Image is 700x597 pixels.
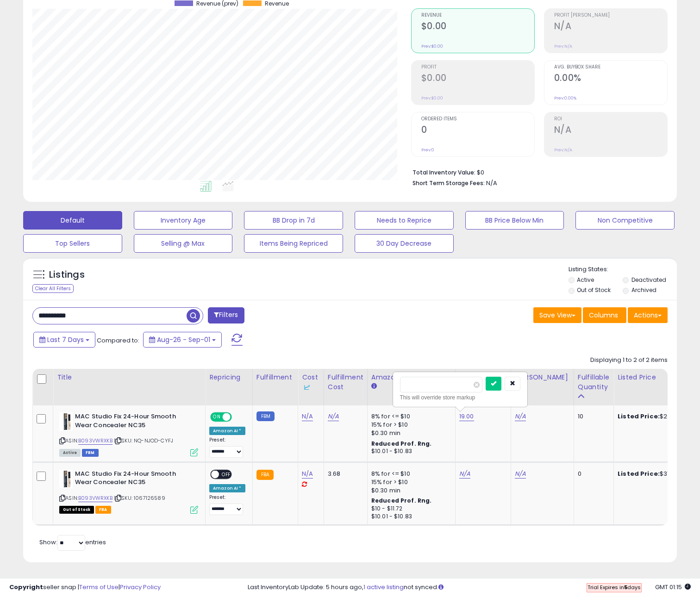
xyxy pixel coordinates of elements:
[618,412,694,421] div: $28.90
[371,470,448,478] div: 8% for <= $10
[554,73,667,85] h2: 0.00%
[628,307,668,323] button: Actions
[120,583,161,591] a: Privacy Policy
[631,276,666,284] label: Deactivated
[208,307,244,323] button: Filters
[328,373,363,392] div: Fulfillment Cost
[371,382,377,391] small: Amazon Fees.
[302,373,320,392] div: Cost
[465,211,564,230] button: BB Price Below Min
[371,513,448,521] div: $10.01 - $10.83
[143,332,222,348] button: Aug-26 - Sep-01
[328,470,360,478] div: 3.68
[75,412,187,432] b: MAC Studio Fix 24-Hour Smooth Wear Concealer NC35
[577,286,611,294] label: Out of Stock
[23,211,122,230] button: Default
[211,413,223,421] span: ON
[400,393,520,402] div: This will override store markup
[412,166,661,177] li: $0
[554,13,667,18] span: Profit [PERSON_NAME]
[371,421,448,429] div: 15% for > $10
[421,44,443,49] small: Prev: $0.00
[421,65,534,70] span: Profit
[421,73,534,85] h2: $0.00
[371,448,448,455] div: $10.01 - $10.83
[59,506,94,514] span: All listings that are currently out of stock and unavailable for purchase on Amazon
[577,276,594,284] label: Active
[328,412,339,421] a: N/A
[256,411,275,421] small: FBM
[47,335,84,344] span: Last 7 Days
[459,469,470,479] a: N/A
[578,373,610,392] div: Fulfillable Quantity
[231,413,245,421] span: OFF
[421,147,434,153] small: Prev: 0
[618,412,660,421] b: Listed Price:
[618,469,660,478] b: Listed Price:
[248,583,691,592] div: Last InventoryLab Update: 5 hours ago, not synced.
[554,117,667,122] span: ROI
[134,211,233,230] button: Inventory Age
[533,307,581,323] button: Save View
[554,147,572,153] small: Prev: N/A
[59,470,73,488] img: 31KKsASzRAL._SL40_.jpg
[590,356,668,365] div: Displaying 1 to 2 of 2 items
[209,437,245,458] div: Preset:
[371,412,448,421] div: 8% for <= $10
[578,470,606,478] div: 0
[515,382,570,392] div: Some or all of the values in this column are provided from Inventory Lab.
[97,336,139,345] span: Compared to:
[371,505,448,513] div: $10 - $11.72
[75,470,187,489] b: MAC Studio Fix 24-Hour Smooth Wear Concealer NC35
[82,449,99,457] span: FBM
[554,44,572,49] small: Prev: N/A
[421,13,534,18] span: Revenue
[421,124,534,137] h2: 0
[209,373,249,382] div: Repricing
[459,412,474,421] a: 19.00
[265,0,289,7] span: Revenue
[59,449,81,457] span: All listings currently available for purchase on Amazon
[355,234,454,253] button: 30 Day Decrease
[421,117,534,122] span: Ordered Items
[371,486,448,495] div: $0.30 min
[302,412,313,421] a: N/A
[57,373,201,382] div: Title
[39,538,106,547] span: Show: entries
[587,584,641,591] span: Trial Expires in days
[33,332,95,348] button: Last 7 Days
[371,429,448,437] div: $0.30 min
[589,311,618,320] span: Columns
[363,583,404,591] a: 1 active listing
[371,440,432,448] b: Reduced Prof. Rng.
[23,234,122,253] button: Top Sellers
[371,497,432,504] b: Reduced Prof. Rng.
[412,179,485,187] b: Short Term Storage Fees:
[583,307,626,323] button: Columns
[421,21,534,33] h2: $0.00
[9,583,161,592] div: seller snap | |
[302,383,311,392] img: InventoryLab Logo
[209,427,245,435] div: Amazon AI *
[302,469,313,479] a: N/A
[618,373,698,382] div: Listed Price
[355,211,454,230] button: Needs to Reprice
[575,211,675,230] button: Non Competitive
[49,268,85,281] h5: Listings
[157,335,210,344] span: Aug-26 - Sep-01
[578,412,606,421] div: 10
[515,373,570,392] div: [PERSON_NAME]
[412,168,475,176] b: Total Inventory Value:
[59,412,73,431] img: 31KKsASzRAL._SL40_.jpg
[486,179,497,187] span: N/A
[631,286,656,294] label: Archived
[134,234,233,253] button: Selling @ Max
[244,234,343,253] button: Items Being Repriced
[624,584,627,591] b: 5
[256,373,294,382] div: Fulfillment
[515,412,526,421] a: N/A
[209,484,245,492] div: Amazon AI *
[371,373,451,382] div: Amazon Fees
[371,478,448,486] div: 15% for > $10
[78,437,112,445] a: B093VWRXKB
